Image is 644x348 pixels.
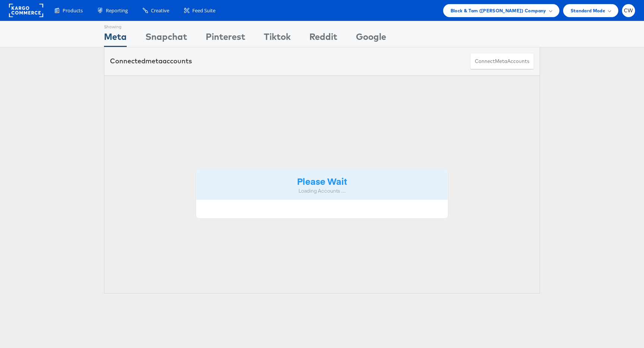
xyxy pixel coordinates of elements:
span: meta [145,57,162,65]
div: Connected accounts [110,56,192,66]
div: Snapchat [145,30,187,47]
button: ConnectmetaAccounts [470,53,534,70]
div: Google [356,30,386,47]
span: Products [63,7,83,14]
span: Creative [151,7,169,14]
div: Tiktok [264,30,291,47]
div: Showing [104,21,127,30]
span: Feed Suite [192,7,215,14]
span: Block & Tam ([PERSON_NAME]) Company [451,7,546,15]
div: Meta [104,30,127,47]
span: CW [624,8,633,13]
span: meta [495,58,507,65]
strong: Please Wait [297,175,347,187]
div: Pinterest [206,30,245,47]
span: Standard Mode [571,7,605,15]
div: Loading Accounts .... [202,187,442,194]
span: Reporting [106,7,128,14]
div: Reddit [309,30,337,47]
